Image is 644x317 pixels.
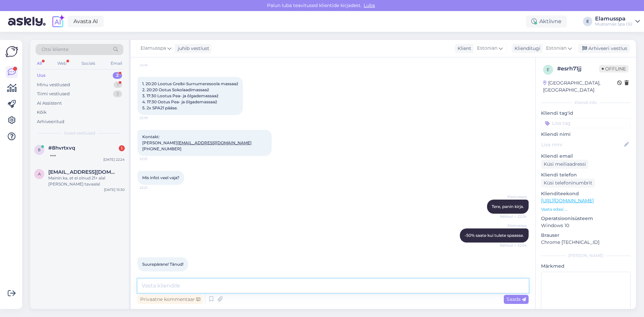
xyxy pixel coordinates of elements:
span: Otsi kliente [42,46,68,53]
span: Saada [506,296,526,302]
span: alpius.andreas@gmail.com [48,169,118,175]
p: Kliendi tag'id [541,110,631,117]
span: Tere, panin kirja. [492,204,524,209]
span: 22:21 [140,185,165,190]
span: Uued vestlused [64,130,95,136]
p: Kliendi telefon [541,171,631,178]
div: Web [56,59,68,68]
span: e [547,67,549,72]
div: Privaatne kommentaar [138,295,203,304]
div: [DATE] 15:30 [104,187,125,192]
div: Arhiveeritud [37,118,64,125]
a: [EMAIL_ADDRESS][DOMAIN_NAME] [177,140,252,145]
div: Socials [80,59,97,68]
div: Email [109,59,123,68]
span: 22:21 [140,156,165,161]
p: Märkmed [541,263,631,270]
div: Küsi meiliaadressi [541,160,589,169]
div: 1 [119,145,125,151]
p: Kliendi email [541,153,631,160]
div: Mainin ka, et ei olnud 21+ alal [PERSON_NAME] tavaalal [48,175,125,187]
span: Estonian [477,45,497,52]
a: ElamusspaMustamäe Spa OÜ [595,16,640,27]
div: 3 [113,91,122,97]
div: # esrh71jj [557,65,599,73]
span: -50% saate kui tulete spaasse. [465,233,524,238]
div: Kliendi info [541,100,631,106]
span: #8hvrtxvq [48,145,75,151]
div: [DATE] 22:24 [103,157,125,162]
span: Offline [599,65,629,72]
div: Küsi telefoninumbrit [541,178,595,188]
div: [PERSON_NAME] [541,253,631,259]
p: Kliendi nimi [541,131,631,138]
div: Kõik [37,109,47,116]
span: Mis infot veel vaja? [142,175,179,180]
p: Klienditeekond [541,190,631,197]
span: 1. 20:20 Lootus Greibi-Surnumeresoola massaaž 2. 20:20 Ootus Sokolaadimassaaž 3. 17:30 Lootus Pea... [142,81,238,110]
span: Elamusspa [501,223,527,228]
span: Suurepärane! Tänud! [142,262,183,267]
div: Minu vestlused [37,82,70,88]
div: Tiimi vestlused [37,91,70,97]
img: Askly Logo [5,45,18,58]
span: Elamusspa [141,45,166,52]
span: Luba [362,2,377,8]
span: Nähtud ✓ 22:24 [500,214,527,219]
p: Brauser [541,232,631,239]
img: explore-ai [51,14,65,29]
span: Nähtud ✓ 22:24 [500,243,527,248]
p: Vaata edasi ... [541,206,631,212]
span: Elamusspa [501,194,527,199]
div: Klient [455,45,471,52]
input: Lisa tag [541,118,631,128]
div: All [36,59,43,68]
div: Aktiivne [526,15,567,28]
a: [URL][DOMAIN_NAME] [541,198,594,204]
p: Windows 10 [541,222,631,229]
div: 2 [113,72,122,79]
div: AI Assistent [37,100,62,107]
a: Avasta AI [68,16,104,27]
div: Elamusspa [595,16,633,21]
span: Kontakt: [PERSON_NAME] [PHONE_NUMBER] [142,134,252,151]
p: Operatsioonisüsteem [541,215,631,222]
div: 1 [114,82,122,88]
input: Lisa nimi [541,141,623,148]
span: 8 [38,147,41,152]
div: Klienditugi [512,45,540,52]
span: 22:16 [140,62,165,67]
span: Estonian [546,45,567,52]
div: Arhiveeri vestlus [578,44,630,53]
span: 22:25 [140,272,165,277]
p: Chrome [TECHNICAL_ID] [541,239,631,246]
span: a [38,171,41,176]
div: juhib vestlust [175,45,209,52]
div: E [583,17,592,26]
div: Uus [37,72,46,79]
div: [GEOGRAPHIC_DATA], [GEOGRAPHIC_DATA] [543,80,617,94]
span: 22:19 [140,115,165,120]
div: Mustamäe Spa OÜ [595,21,633,27]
